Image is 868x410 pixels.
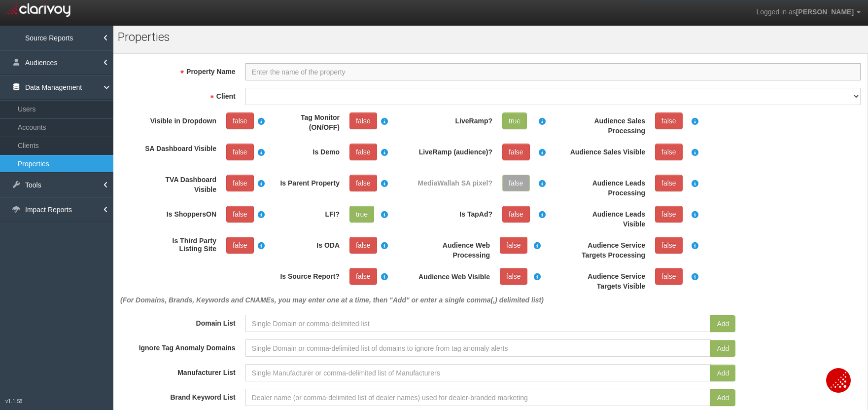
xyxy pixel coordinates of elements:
label: Is TapAd? [411,206,497,219]
label: Audience Sales Processing [564,112,650,136]
a: Logged in as[PERSON_NAME] [749,0,868,24]
input: Single Manufacturer or comma-delimited list of Manufacturers [245,364,711,381]
a: false [226,112,254,129]
label: Manufacturer List [115,364,241,377]
label: LiveRamp? [411,112,497,126]
a: false [502,144,530,160]
a: false [500,237,527,254]
button: Add [710,365,735,381]
label: TVA Dashboard Visible [140,175,221,194]
label: Is Parent Property [263,175,345,188]
a: false [349,268,377,285]
label: Brand Keyword List [115,389,241,402]
a: false [655,144,683,160]
a: false [226,206,254,223]
a: true [349,206,374,223]
input: Enter the name of the property [245,63,861,80]
label: LiveRamp (audience)? [411,144,497,157]
label: Domain List [115,315,241,328]
a: false [226,144,254,160]
a: false [349,237,377,254]
label: Is Source Report? [263,268,345,281]
label: Ignore Tag Anomaly Domains [115,339,241,353]
a: false [500,268,527,285]
label: Visible in Dropdown [140,112,221,126]
a: false [349,175,377,191]
a: false [349,144,377,160]
label: Audience Service Targets Visible [564,268,650,291]
label: Is Demo [263,144,345,157]
a: false [655,175,683,191]
a: false [655,237,683,254]
a: false [655,206,683,223]
label: Property Name [115,63,241,76]
a: false [655,112,683,129]
label: Is Third Party Listing Site [140,237,221,253]
input: Dealer name (or comma-delimited list of dealer names) used for dealer-branded marketing [245,389,711,406]
a: false [226,237,254,254]
a: false [502,206,530,223]
label: Is ODA [263,237,345,250]
label: LFI? [263,206,345,219]
label: Audience Sales Visible [564,144,650,157]
input: Single Domain or comma-delimited list of domains to ignore from tag anomaly alerts [245,339,711,357]
label: Audience Leads Processing [564,175,650,198]
input: Single Domain or comma-delimited list [245,315,711,332]
button: Add [710,340,735,357]
label: Tag Monitor (ON/OFF) [263,112,345,132]
a: false [349,112,377,129]
label: Audience Service Targets Processing [564,237,650,260]
label: Audience Web Visible [411,268,495,281]
h1: Pr perties [118,31,342,43]
span: [PERSON_NAME] [796,8,854,16]
label: SA Dashboard Visible [140,144,221,153]
button: Add [710,389,735,406]
a: true [502,112,527,129]
label: Client [115,88,241,101]
a: false [655,268,683,285]
a: false [226,175,254,191]
label: Audience Leads Visible [564,206,650,229]
em: (For Domains, Brands, Keywords and CNAMEs, you may enter one at a time, then "Add" or enter a sin... [120,296,544,304]
span: Logged in as [756,8,796,16]
button: Add [710,315,735,332]
label: Is ShoppersON [140,206,221,219]
label: MediaWallah SA pixel? [411,175,497,188]
span: o [129,30,135,44]
label: Audience Web Processing [411,237,495,260]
